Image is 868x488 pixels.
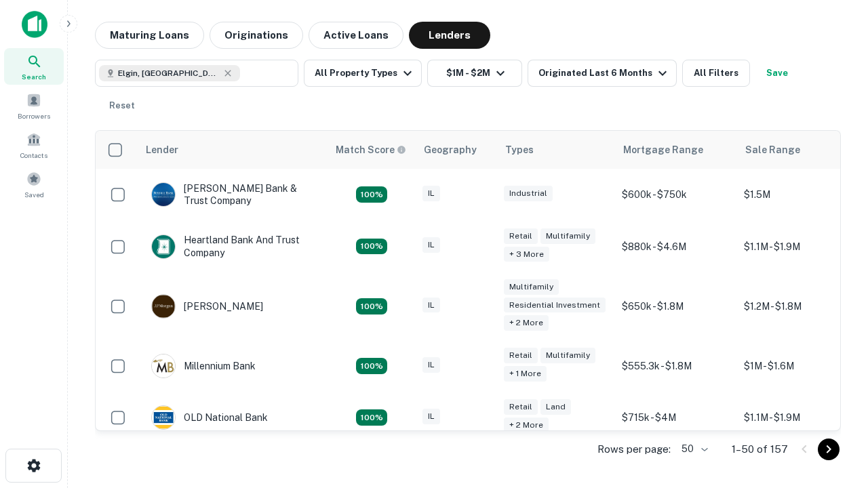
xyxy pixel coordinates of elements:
div: IL [422,186,440,201]
div: Millennium Bank [151,354,256,378]
div: Originated Last 6 Months [538,65,671,81]
span: Saved [24,189,44,200]
a: Search [4,48,64,85]
div: Capitalize uses an advanced AI algorithm to match your search with the best lender. The match sco... [336,142,406,157]
button: All Filters [682,60,750,87]
img: picture [152,406,175,429]
img: picture [152,235,175,258]
button: All Property Types [304,60,422,87]
th: Sale Range [737,131,859,169]
a: Borrowers [4,87,64,124]
th: Types [497,131,615,169]
div: Geography [424,142,477,158]
span: Elgin, [GEOGRAPHIC_DATA], [GEOGRAPHIC_DATA] [118,67,220,79]
div: 50 [676,439,710,459]
div: Matching Properties: 22, hasApolloMatch: undefined [356,409,387,426]
td: $715k - $4M [615,392,737,443]
div: Matching Properties: 20, hasApolloMatch: undefined [356,239,387,255]
span: Search [22,71,46,82]
div: [PERSON_NAME] [151,294,263,319]
div: Land [540,399,571,415]
img: picture [152,354,175,378]
div: Mortgage Range [623,142,703,158]
div: Multifamily [540,348,595,363]
div: Industrial [504,186,553,201]
td: $1.2M - $1.8M [737,272,859,341]
div: IL [422,237,440,253]
div: Matching Properties: 23, hasApolloMatch: undefined [356,298,387,314]
td: $555.3k - $1.8M [615,340,737,392]
div: + 1 more [504,366,547,382]
div: Sale Range [745,142,800,158]
div: + 3 more [504,247,549,262]
button: Save your search to get updates of matches that match your search criteria. [755,60,799,87]
div: Heartland Bank And Trust Company [151,234,314,258]
div: Matching Properties: 16, hasApolloMatch: undefined [356,358,387,374]
td: $1M - $1.6M [737,340,859,392]
th: Lender [138,131,328,169]
div: Types [505,142,534,158]
td: $1.5M [737,169,859,220]
iframe: Chat Widget [800,380,868,445]
td: $650k - $1.8M [615,272,737,341]
div: Multifamily [540,228,595,244]
a: Saved [4,166,64,203]
div: IL [422,357,440,373]
button: Active Loans [309,22,403,49]
button: Originated Last 6 Months [528,60,677,87]
td: $1.1M - $1.9M [737,220,859,272]
div: + 2 more [504,315,549,331]
img: picture [152,295,175,318]
div: IL [422,409,440,424]
div: OLD National Bank [151,405,268,430]
img: capitalize-icon.png [22,11,47,38]
div: Residential Investment [504,298,606,313]
div: Matching Properties: 28, hasApolloMatch: undefined [356,186,387,203]
div: [PERSON_NAME] Bank & Trust Company [151,182,314,207]
button: Originations [210,22,303,49]
button: Reset [100,92,144,119]
td: $600k - $750k [615,169,737,220]
img: picture [152,183,175,206]
button: Go to next page [818,439,840,460]
th: Capitalize uses an advanced AI algorithm to match your search with the best lender. The match sco... [328,131,416,169]
a: Contacts [4,127,64,163]
td: $880k - $4.6M [615,220,737,272]
div: Retail [504,348,538,363]
div: Retail [504,228,538,244]
td: $1.1M - $1.9M [737,392,859,443]
div: + 2 more [504,418,549,433]
div: Lender [146,142,178,158]
button: Lenders [409,22,490,49]
th: Mortgage Range [615,131,737,169]
p: 1–50 of 157 [732,441,788,457]
span: Contacts [20,150,47,161]
p: Rows per page: [597,441,671,457]
span: Borrowers [18,110,50,121]
h6: Match Score [336,142,403,157]
button: Maturing Loans [95,22,204,49]
div: Retail [504,399,538,415]
div: Multifamily [504,279,559,295]
button: $1M - $2M [427,60,522,87]
th: Geography [416,131,497,169]
div: IL [422,298,440,313]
